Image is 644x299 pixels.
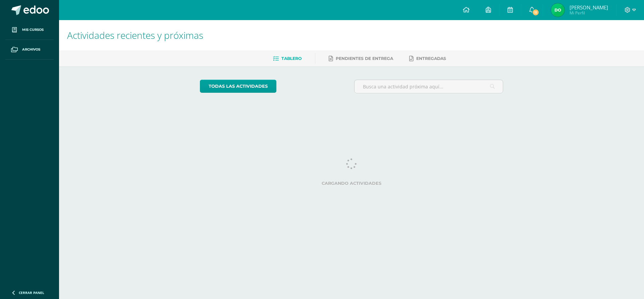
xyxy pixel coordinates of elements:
[551,3,565,17] img: 5e20db720a5b619b5c2d760c4d5dd9b7.png
[22,47,40,52] span: Archivos
[5,40,54,60] a: Archivos
[5,20,54,40] a: Mis cursos
[273,53,302,64] a: Tablero
[570,10,608,16] span: Mi Perfil
[22,27,44,32] span: Mis cursos
[281,56,302,61] span: Tablero
[532,9,539,16] span: 11
[67,29,203,42] span: Actividades recientes y próximas
[570,4,608,11] span: [PERSON_NAME]
[416,56,446,61] span: Entregadas
[409,53,446,64] a: Entregadas
[19,290,44,295] span: Cerrar panel
[200,181,503,186] label: Cargando actividades
[336,56,393,61] span: Pendientes de entrega
[355,80,503,93] input: Busca una actividad próxima aquí...
[329,53,393,64] a: Pendientes de entrega
[200,80,276,93] a: todas las Actividades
